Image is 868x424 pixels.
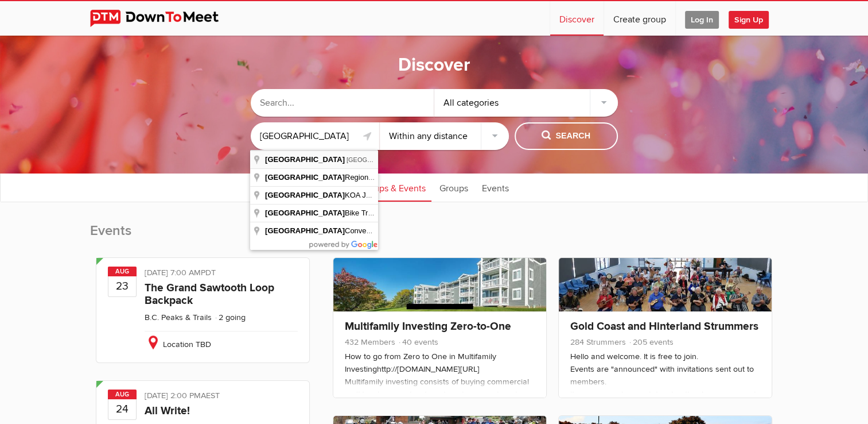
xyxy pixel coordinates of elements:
span: [GEOGRAPHIC_DATA], [GEOGRAPHIC_DATA] [347,156,481,163]
span: Log In [685,11,719,29]
h2: Groups [327,222,779,252]
a: B.C. Peaks & Trails [145,313,212,322]
input: Search... [251,89,434,117]
span: Bike Trail [265,209,377,217]
h2: Events [90,222,316,252]
div: [DATE] 7:00 AM [145,267,298,282]
span: 40 events [398,337,438,347]
span: [GEOGRAPHIC_DATA] [265,191,345,199]
div: [DATE] 2:00 PM [145,390,298,404]
a: All Write! [145,404,190,418]
span: Australia/Sydney [201,391,220,400]
span: Aug [108,267,137,276]
span: [GEOGRAPHIC_DATA], [GEOGRAPHIC_DATA], [GEOGRAPHIC_DATA] [377,210,581,217]
button: Search [515,122,618,150]
a: Groups & Events [354,173,431,202]
b: 23 [108,276,136,296]
a: Discover [550,1,604,36]
a: Multifamily Investing Zero-to-One [345,319,511,333]
span: 432 Members [345,337,395,347]
span: 284 Strummers [570,337,626,347]
span: KOA Journey [265,191,391,199]
a: Gold Coast and Hinterland Strummers [570,319,758,333]
a: Sign Up [729,1,778,36]
span: [GEOGRAPHIC_DATA] [265,209,345,217]
img: DownToMeet [90,10,236,27]
span: America/Vancouver [201,268,216,277]
a: Create group [604,1,675,36]
h1: Discover [398,53,470,78]
a: Groups [434,173,474,202]
div: All categories [434,89,618,117]
span: Convention Center [265,226,408,235]
span: Sign Up [729,11,769,29]
span: Aug [108,390,137,399]
span: [GEOGRAPHIC_DATA] [265,155,345,164]
span: 205 events [628,337,674,347]
span: [GEOGRAPHIC_DATA] [265,173,345,182]
a: The Grand Sawtooth Loop Backpack [145,281,274,307]
li: 2 going [214,313,246,322]
span: Regional Airport (FSD) [265,173,422,182]
span: Location TBD [163,340,211,349]
input: Location or ZIP-Code [251,122,380,150]
a: Log In [676,1,728,36]
span: Search [542,130,590,142]
a: Events [476,173,515,202]
span: [GEOGRAPHIC_DATA] [265,226,345,235]
b: 24 [108,399,136,419]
